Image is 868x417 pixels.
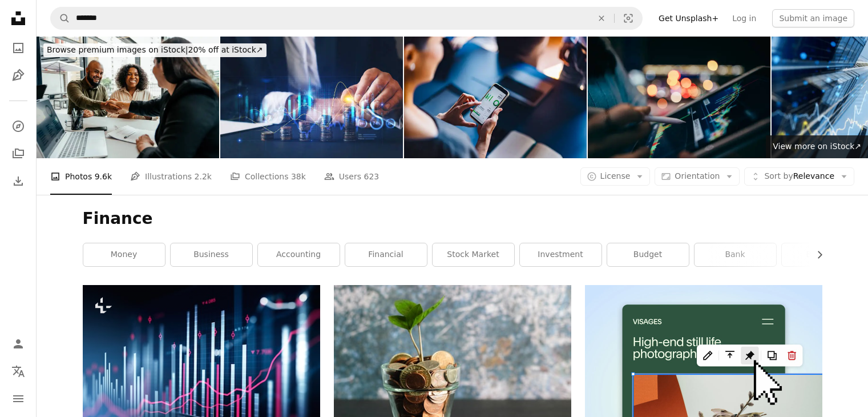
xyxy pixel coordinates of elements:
[588,37,770,158] img: Close-up of female hands holding a mobile phone, browsing the stock market charts on a city stree...
[520,243,601,266] a: investment
[83,243,165,266] a: money
[171,243,252,266] a: business
[809,243,822,266] button: scroll list to the right
[655,167,740,186] button: Orientation
[764,171,834,182] span: Relevance
[773,142,861,151] span: View more on iStock ↗
[600,171,631,181] span: License
[130,158,212,195] a: Illustrations 2.2k
[51,7,70,29] button: Search Unsplash
[345,243,427,266] a: financial
[7,64,30,87] a: Illustrations
[744,167,854,186] button: Sort byRelevance
[782,243,863,266] a: banking
[695,243,776,266] a: bank
[37,37,273,64] a: Browse premium images on iStock|20% off at iStock↗
[43,43,267,57] div: 20% off at iStock ↗
[433,243,514,266] a: stock market
[7,115,30,138] a: Explore
[83,209,822,229] h1: Finance
[652,9,725,27] a: Get Unsplash+
[7,142,30,165] a: Collections
[764,171,793,181] span: Sort by
[580,167,651,186] button: License
[50,7,643,30] form: Find visuals sitewide
[324,158,379,195] a: Users 623
[37,37,219,158] img: Couple closing real estate contract with real estate agent
[7,170,30,193] a: Download History
[7,387,30,410] button: Menu
[766,135,868,158] a: View more on iStock↗
[7,332,30,355] a: Log in / Sign up
[725,9,763,27] a: Log in
[83,352,320,362] a: Financial chart and rising graph with lines and numbers and bar diagrams that illustrate stock ma...
[615,7,642,29] button: Visual search
[230,158,306,195] a: Collections 38k
[334,359,571,369] a: green plant in clear glass vase
[195,170,212,183] span: 2.2k
[220,37,403,158] img: Financial investment and success market stock technology currency report.Money business financial...
[364,170,380,183] span: 623
[404,37,587,158] img: Businesswoman Analyzing Data on Smartphone in Office
[607,243,689,266] a: budget
[47,45,188,54] span: Browse premium images on iStock |
[291,170,306,183] span: 38k
[675,171,720,181] span: Orientation
[7,37,30,59] a: Photos
[258,243,340,266] a: accounting
[589,7,614,29] button: Clear
[7,360,30,383] button: Language
[772,9,854,27] button: Submit an image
